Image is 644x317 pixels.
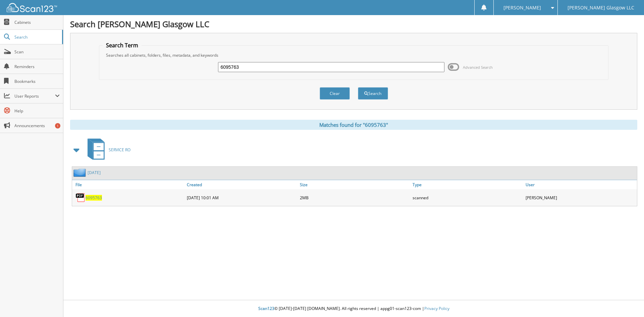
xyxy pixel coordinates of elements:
div: 1 [55,123,60,128]
span: Announcements [14,123,60,128]
span: Scan123 [258,306,274,311]
span: Advanced Search [463,65,493,70]
span: [PERSON_NAME] Glasgow LLC [568,6,634,10]
span: Cabinets [14,19,60,25]
div: [PERSON_NAME] [524,191,637,204]
a: Privacy Policy [424,306,449,311]
a: SERVICE RO [84,137,130,163]
span: SERVICE RO [109,147,130,153]
div: Searches all cabinets, folders, files, metadata, and keywords [103,52,605,58]
button: Search [358,87,388,100]
a: User [524,180,637,189]
span: Search [14,34,59,40]
span: Reminders [14,64,60,69]
span: Help [14,108,60,114]
div: [DATE] 10:01 AM [185,191,298,204]
div: scanned [411,191,524,204]
iframe: Chat Widget [610,285,644,317]
img: PDF.png [75,193,86,203]
img: scan123-logo-white.svg [7,3,57,12]
a: Created [185,180,298,189]
h1: Search [PERSON_NAME] Glasgow LLC [70,18,637,30]
div: © [DATE]-[DATE] [DOMAIN_NAME]. All rights reserved | appg01-scan123-com | [63,301,644,317]
button: Clear [320,87,350,100]
img: folder2.png [73,168,88,177]
a: Size [298,180,411,189]
a: [DATE] [88,170,101,175]
span: Bookmarks [14,78,60,84]
div: Matches found for "6095763" [70,120,637,130]
span: User Reports [14,93,55,99]
span: [PERSON_NAME] [503,6,541,10]
a: 6095763 [86,195,102,201]
a: Type [411,180,524,189]
span: Scan [14,49,60,55]
a: File [72,180,185,189]
div: 2MB [298,191,411,204]
legend: Search Term [103,42,142,49]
